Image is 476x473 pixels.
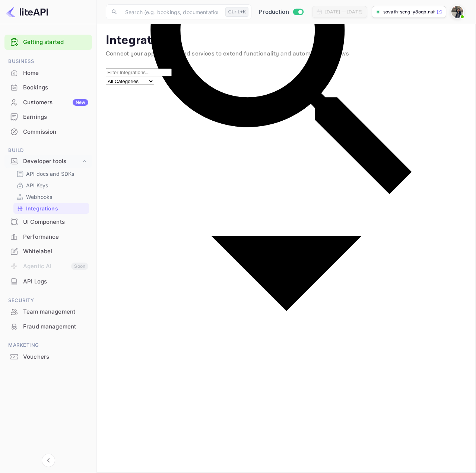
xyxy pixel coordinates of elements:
[26,204,58,212] p: Integrations
[23,233,88,241] div: Performance
[26,170,74,178] p: API docs and SDKs
[26,181,48,189] p: API Keys
[23,98,88,107] div: Customers
[6,6,48,18] img: LiteAPI logo
[16,193,86,201] a: Webhooks
[4,230,92,244] div: Performance
[23,353,88,361] div: Vouchers
[4,95,92,109] a: CustomersNew
[4,274,92,288] a: API Logs
[256,8,306,16] div: Switch to Sandbox mode
[16,181,86,189] a: API Keys
[23,247,88,256] div: Whitelabel
[13,203,89,214] div: Integrations
[16,170,86,178] a: API docs and SDKs
[4,215,92,229] div: UI Components
[4,155,92,168] div: Developer tools
[23,218,88,226] div: UI Components
[23,69,88,77] div: Home
[23,83,88,92] div: Bookings
[42,454,55,467] button: Collapse navigation
[4,95,92,110] div: CustomersNew
[121,4,222,19] input: Search (e.g. bookings, documentation)
[106,69,172,76] input: Filter Integrations...
[13,180,89,191] div: API Keys
[4,66,92,80] a: Home
[23,323,88,331] div: Fraud management
[4,80,92,95] div: Bookings
[4,320,92,333] a: Fraud management
[4,244,92,258] a: Whitelabel
[4,35,92,50] div: Getting started
[4,305,92,318] a: Team management
[23,38,88,47] a: Getting started
[23,128,88,136] div: Commission
[4,146,92,155] span: Build
[4,350,92,364] div: Vouchers
[4,110,92,124] div: Earnings
[4,80,92,94] a: Bookings
[325,9,362,15] div: [DATE] — [DATE]
[4,57,92,66] span: Business
[4,296,92,305] span: Security
[23,277,88,286] div: API Logs
[451,6,463,18] img: Sovath Seng
[225,7,248,17] div: Ctrl+K
[4,320,92,334] div: Fraud management
[4,125,92,139] div: Commission
[23,113,88,121] div: Earnings
[4,274,92,289] div: API Logs
[4,305,92,319] div: Team management
[4,215,92,229] a: UI Components
[383,9,435,15] p: sovath-seng-y8oqb.nuit...
[4,110,92,124] a: Earnings
[23,157,81,166] div: Developer tools
[23,308,88,316] div: Team management
[4,350,92,364] a: Vouchers
[4,341,92,349] span: Marketing
[4,125,92,139] a: Commission
[13,168,89,179] div: API docs and SDKs
[259,8,289,16] span: Production
[26,193,52,201] p: Webhooks
[13,191,89,202] div: Webhooks
[4,66,92,80] div: Home
[73,99,88,106] div: New
[16,204,86,212] a: Integrations
[4,244,92,259] div: Whitelabel
[4,230,92,244] a: Performance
